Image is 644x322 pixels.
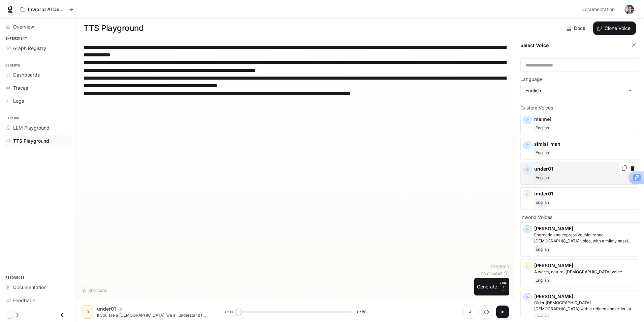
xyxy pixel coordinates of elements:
[13,23,34,30] span: Overview
[3,294,72,306] a: Feedback
[500,281,507,293] p: ⏎
[534,300,636,312] p: Older British male with a refined and articulate voice
[520,215,639,220] p: Inworld Voices
[3,122,72,134] a: LLM Playground
[55,308,70,322] button: Close drawer
[3,21,72,33] a: Overview
[82,307,93,317] div: D
[3,82,72,94] a: Traces
[534,276,550,284] span: English
[13,284,46,291] span: Documentation
[593,21,636,35] button: Clone Voice
[534,174,550,182] span: English
[480,305,493,319] button: Inspect
[6,311,13,318] span: Dark mode toggle
[13,137,49,144] span: TTS Playground
[534,269,636,275] p: A warm, natural female voice
[534,190,636,197] p: under01
[13,124,50,131] span: LLM Playground
[357,309,366,315] span: 0:58
[534,293,636,300] p: [PERSON_NAME]
[18,3,76,16] button: All workspaces
[534,225,636,232] p: [PERSON_NAME]
[13,97,24,104] span: Logs
[474,278,509,295] button: GenerateCTRL +⏎
[97,306,116,312] p: under01
[13,297,35,304] span: Feedback
[534,141,636,147] p: simisi_man
[3,281,72,293] a: Documentation
[13,84,28,91] span: Traces
[624,5,634,14] img: User avatar
[534,116,636,123] p: meimei
[581,5,615,14] span: Documentation
[534,313,550,321] span: English
[565,21,588,35] a: Docs
[3,95,72,107] a: Logs
[534,124,550,132] span: English
[3,42,72,54] a: Graph Registry
[534,149,550,157] span: English
[534,262,636,269] p: [PERSON_NAME]
[500,281,507,289] p: CTRL +
[520,105,639,110] p: Custom Voices
[521,84,639,97] div: English
[224,309,233,315] span: 0:00
[3,69,72,81] a: Dashboards
[534,198,550,206] span: English
[13,45,46,52] span: Graph Registry
[81,285,109,295] button: Shortcuts
[28,7,66,12] p: Inworld AI Demos
[491,264,509,270] p: 929 / 1000
[463,305,477,319] button: Download audio
[621,165,628,171] button: Copy Voice ID
[520,77,543,82] p: Language
[84,21,143,35] h1: TTS Playground
[97,312,207,318] p: If you are a [DEMOGRAPHIC_DATA], we all understand the struggle of missing our prayers and the si...
[534,232,636,244] p: Energetic and expressive mid-range male voice, with a mildly nasal quality
[534,245,550,254] span: English
[13,71,40,78] span: Dashboards
[116,307,125,311] button: Copy Voice ID
[579,3,620,16] a: Documentation
[534,166,636,172] p: under01
[622,3,636,16] button: User avatar
[481,271,503,277] p: $ 0.004645
[3,135,72,147] a: TTS Playground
